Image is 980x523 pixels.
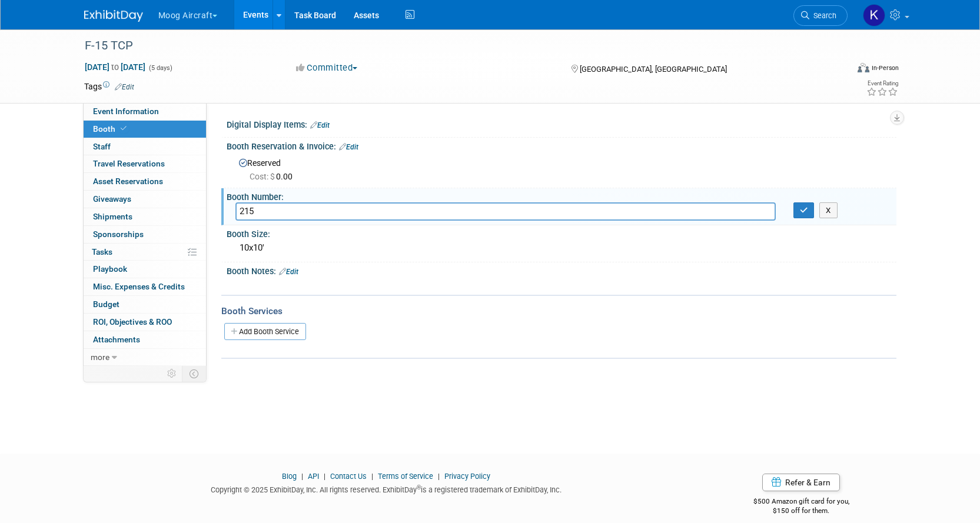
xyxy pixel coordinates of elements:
a: Budget [84,296,206,313]
span: Travel Reservations [93,159,165,168]
td: Personalize Event Tab Strip [162,366,182,381]
span: [GEOGRAPHIC_DATA], [GEOGRAPHIC_DATA] [580,65,727,74]
a: Giveaways [84,191,206,208]
span: (5 days) [148,64,172,72]
div: In-Person [871,64,899,72]
a: Privacy Policy [444,472,490,481]
span: | [321,472,328,481]
a: Attachments [84,331,206,348]
img: ExhibitDay [84,10,143,22]
a: Edit [310,121,330,129]
div: 10x10' [235,239,888,257]
span: Asset Reservations [93,176,163,186]
div: F-15 TCP [81,35,830,56]
span: Giveaways [93,194,131,204]
a: Travel Reservations [84,155,206,172]
div: Booth Services [221,305,896,318]
td: Toggle Event Tabs [182,366,206,381]
a: Misc. Expenses & Credits [84,278,206,295]
span: Misc. Expenses & Credits [93,282,185,291]
div: Booth Reservation & Invoice: [227,138,896,153]
div: $150 off for them. [706,506,896,516]
a: Shipments [84,208,206,225]
div: Copyright © 2025 ExhibitDay, Inc. All rights reserved. ExhibitDay is a registered trademark of Ex... [84,482,689,495]
span: 0.00 [250,172,297,181]
span: Playbook [93,264,127,274]
span: Attachments [93,335,140,344]
a: Contact Us [330,472,367,481]
a: Search [793,5,848,26]
span: more [91,352,109,362]
td: Tags [84,81,134,92]
a: Edit [279,268,298,276]
div: Event Format [778,61,899,79]
a: Tasks [84,244,206,261]
span: | [298,472,306,481]
span: Sponsorships [93,229,144,239]
span: | [435,472,443,481]
a: Sponsorships [84,226,206,243]
a: ROI, Objectives & ROO [84,314,206,331]
img: Kathryn Germony [863,4,885,26]
button: Committed [292,62,362,74]
a: Booth [84,121,206,138]
a: Staff [84,138,206,155]
span: Tasks [92,247,112,256]
a: Blog [282,472,297,481]
span: Search [809,11,836,20]
span: to [109,62,121,72]
span: [DATE] [DATE] [84,62,146,72]
sup: ® [417,484,421,491]
span: Shipments [93,212,132,221]
div: Booth Number: [227,188,896,203]
button: X [819,202,838,219]
span: Booth [93,124,129,134]
a: Playbook [84,261,206,278]
a: Edit [339,143,358,151]
span: ROI, Objectives & ROO [93,317,172,327]
div: Digital Display Items: [227,116,896,131]
a: Add Booth Service [224,323,306,340]
span: Cost: $ [250,172,276,181]
div: $500 Amazon gift card for you, [706,489,896,516]
a: Asset Reservations [84,173,206,190]
div: Event Rating [866,81,898,86]
span: Budget [93,299,119,309]
span: Event Information [93,106,159,116]
a: Edit [115,83,134,91]
div: Reserved [235,154,888,182]
a: more [84,349,206,366]
span: | [368,472,376,481]
i: Booth reservation complete [121,125,127,132]
img: Format-Inperson.png [858,63,869,72]
a: Terms of Service [378,472,433,481]
a: Event Information [84,103,206,120]
span: Staff [93,142,111,151]
a: Refer & Earn [762,474,840,491]
div: Booth Size: [227,225,896,240]
a: API [308,472,319,481]
div: Booth Notes: [227,262,896,278]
